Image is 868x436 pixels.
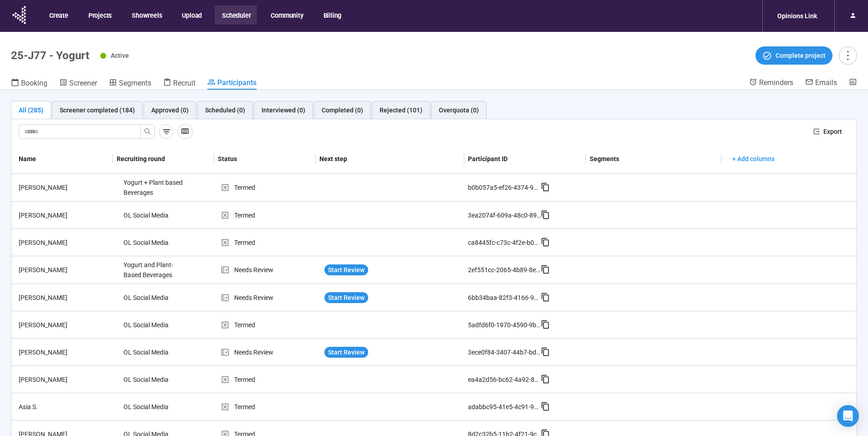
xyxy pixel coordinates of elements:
span: Start Review [328,347,365,357]
span: Emails [815,78,837,87]
div: OL Social Media [120,316,188,334]
span: Reminders [759,78,793,87]
th: Status [214,144,316,174]
button: + Add columns [725,152,782,166]
div: Needs Review [221,347,321,357]
div: [PERSON_NAME] [15,238,120,248]
span: Complete project [776,51,826,61]
div: [PERSON_NAME] [15,347,120,357]
span: Export [823,127,842,137]
button: Complete project [755,46,832,65]
div: OL Social Media [120,371,188,388]
button: exportExport [806,124,849,139]
a: Emails [805,78,837,89]
div: Rejected (101) [380,105,422,115]
button: more [839,46,857,65]
button: Upload [175,5,208,25]
div: b0b057a5-ef26-4374-9254-715b24227437 [468,183,541,193]
button: Projects [81,5,118,25]
div: Interviewed (0) [262,105,305,115]
button: Start Review [324,347,368,358]
div: Termed [221,210,321,220]
h1: 25-J77 - Yogurt [11,49,89,62]
th: Next step [316,144,464,174]
th: Participant ID [464,144,586,174]
button: Start Review [324,292,368,303]
span: + Add columns [732,154,775,164]
button: Billing [316,5,348,25]
div: Approved (0) [151,105,189,115]
div: [PERSON_NAME] [15,375,120,385]
span: search [144,128,151,135]
div: 6bb34baa-82f3-4166-9cf2-74d43e48441e [468,293,541,303]
div: [PERSON_NAME] [15,265,120,275]
div: All (285) [19,105,43,115]
th: Segments [586,144,721,174]
a: Segments [109,78,151,90]
div: 2ef551cc-2065-4b89-8eb6-f78a92faf464 [468,265,541,275]
span: Start Review [328,293,365,303]
div: Yogurt and Plant-Based Beverages [120,256,188,284]
a: Screener [59,78,97,90]
div: Opinions Link [772,7,822,25]
a: Recruit [163,78,195,90]
button: Community [263,5,309,25]
div: OL Social Media [120,398,188,416]
span: more [842,49,854,61]
a: Reminders [749,78,793,89]
div: Open Intercom Messenger [837,405,859,427]
div: Yogurt + Plant based Beverages [120,174,188,201]
div: [PERSON_NAME] [15,210,120,220]
div: ca8445fc-c73c-4f2e-b00c-d12a6055c42c [468,238,541,248]
span: Participants [217,78,257,87]
span: Screener [69,79,97,87]
div: OL Social Media [120,289,188,306]
div: Overquota (0) [439,105,479,115]
div: [PERSON_NAME] [15,183,120,193]
button: Start Review [324,264,368,275]
div: Completed (0) [322,105,363,115]
div: Termed [221,320,321,330]
div: Screener completed (184) [60,105,135,115]
button: Scheduler [215,5,257,25]
span: Booking [21,79,47,87]
a: Booking [11,78,47,90]
button: search [140,124,155,139]
div: 3ece0f84-3407-44b7-bd66-a2ebca727e80 [468,347,541,357]
div: 5adfd6f0-1970-4590-9b9a-75c7ca41c5ea [468,320,541,330]
div: 3ea2074f-609a-48c0-8908-6380c80d58a1 [468,210,541,220]
button: Showreels [124,5,168,25]
div: Asia S. [15,402,120,412]
div: [PERSON_NAME] [15,293,120,303]
button: Create [42,5,75,25]
div: OL Social Media [120,207,188,224]
div: [PERSON_NAME] [15,320,120,330]
span: export [813,128,820,135]
span: Recruit [173,79,195,87]
div: ea4a2d56-bc62-4a92-8111-6cf833b044db [468,375,541,385]
th: Name [11,144,113,174]
span: Start Review [328,265,365,275]
div: Scheduled (0) [205,105,245,115]
span: Segments [119,79,151,87]
div: Termed [221,402,321,412]
div: adabbc95-41e5-4c91-971d-71586a35c0c3 [468,402,541,412]
div: OL Social Media [120,344,188,361]
div: Needs Review [221,265,321,275]
div: Needs Review [221,293,321,303]
div: Termed [221,183,321,193]
span: Active [111,52,129,59]
a: Participants [207,78,257,90]
div: OL Social Media [120,234,188,251]
th: Recruiting round [113,144,215,174]
div: Termed [221,375,321,385]
div: Termed [221,238,321,248]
